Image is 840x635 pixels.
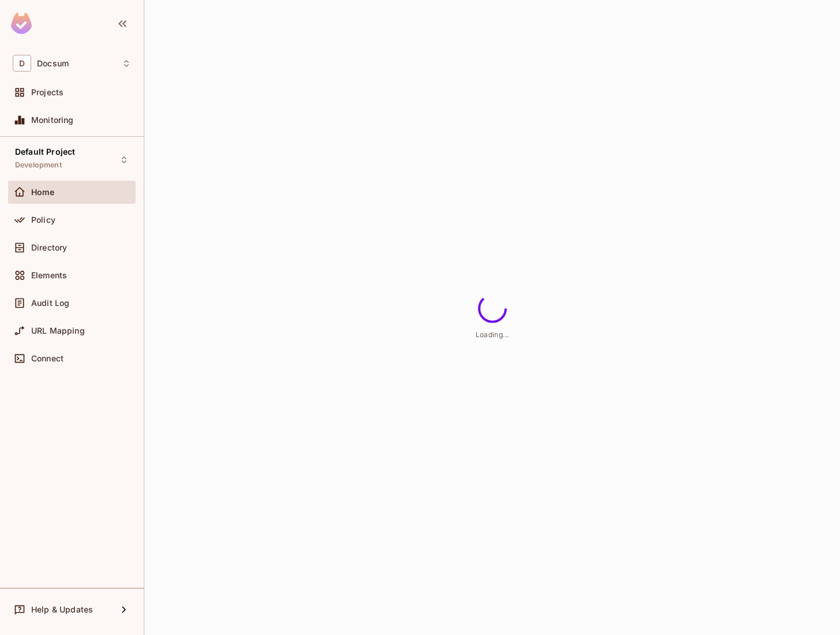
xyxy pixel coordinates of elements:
[15,160,62,170] span: Development
[31,215,55,225] span: Policy
[31,326,85,335] span: URL Mapping
[31,243,67,252] span: Directory
[31,354,64,363] span: Connect
[31,271,67,280] span: Elements
[31,298,69,308] span: Audit Log
[31,88,64,97] span: Projects
[31,605,93,614] span: Help & Updates
[37,59,69,68] span: Workspace: Docsum
[15,147,75,156] span: Default Project
[11,13,32,34] img: SReyMgAAAABJRU5ErkJggg==
[31,188,55,197] span: Home
[13,55,31,72] span: D
[476,330,509,339] span: Loading...
[31,115,74,125] span: Monitoring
